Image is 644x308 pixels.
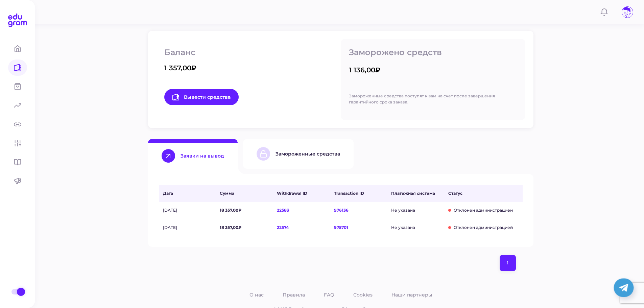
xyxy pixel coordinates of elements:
div: Замороженные средства [276,151,340,157]
span: Не указана [391,207,444,213]
span: Статус [448,190,523,196]
a: О нас [248,290,265,299]
a: Вывести средства [164,89,239,105]
span: 18 357,00₽ [220,207,273,213]
span: [DATE] [163,207,216,213]
div: 1 357,00₽ [164,63,196,73]
p: Замороженные средства поступят к вам на счет после завершения гарантийного срока заказа. [349,93,517,105]
div: Заявки на вывод [181,153,224,159]
a: Правила [281,290,306,299]
span: Withdrawal ID [277,190,330,196]
span: [DATE] [163,224,216,231]
button: page 1 [500,255,516,271]
a: FAQ [323,290,336,299]
span: Дата [163,190,216,196]
span: 22574 [277,224,330,231]
p: Заморожено средств [349,47,517,58]
nav: pagination navigation [498,255,517,271]
a: Наши партнеры [390,290,433,299]
span: Сумма [220,190,273,196]
span: Transaction ID [334,190,387,196]
span: 976136 [334,207,387,213]
div: 1 136,00₽ [349,65,380,75]
div: Withdraw Requests [159,185,523,236]
span: Отклонен администрацией [448,207,523,213]
span: Платежная система [391,190,444,196]
span: Не указана [391,224,444,231]
span: Отклонен администрацией [448,224,523,231]
p: Баланс [164,47,333,58]
button: Замороженные средства [243,139,354,169]
span: Вывести средства [172,94,231,100]
a: Cookies [352,290,374,299]
span: 22583 [277,207,330,213]
span: 18 357,00₽ [220,224,273,231]
span: 975701 [334,224,387,231]
button: Заявки на вывод [148,139,238,169]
